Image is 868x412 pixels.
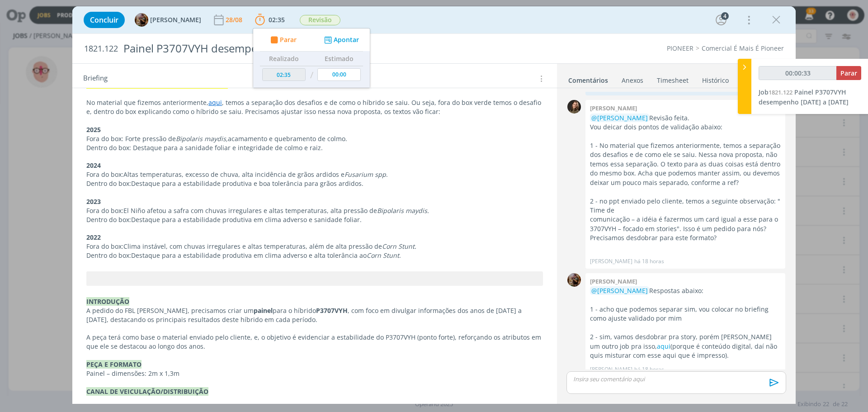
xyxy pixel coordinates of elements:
[308,66,316,85] td: /
[269,15,285,24] span: 02:35
[254,306,273,315] strong: painel
[567,273,581,287] img: A
[714,13,728,27] button: 4
[567,100,581,114] img: J
[86,161,101,170] strong: 2024
[721,12,729,20] div: 4
[253,28,370,88] ul: 02:35
[226,17,244,23] div: 28/08
[590,215,781,242] p: comunicação – a idéia é fazermos um card igual a esse para o 3707VYH – focado em stories". Isso é...
[86,179,543,188] p: Destaque para a estabilidade produtiva e boa tolerância para grãos ardidos.​
[667,44,693,52] a: PIONEER
[86,170,123,179] span: Fora do box:
[86,233,101,242] strong: 2022
[86,143,543,152] p: Dentro do box: Destaque para a sanidade foliar e integridade de colmo e raiz.
[86,297,129,306] strong: INTRODUÇÃO
[702,72,729,85] a: Histórico
[299,14,341,26] button: Revisão
[86,179,131,188] span: Dentro do box:
[86,215,131,224] span: Dentro do box:
[268,35,297,45] button: Parar
[83,73,108,85] span: Briefing
[86,125,101,134] strong: 2025
[590,286,781,295] p: Respostas abaixo:
[590,257,632,265] p: [PERSON_NAME]
[260,52,308,66] th: Realizado
[120,38,489,60] div: Painel P3707VYH desempenho [DATE] a [DATE]
[150,17,201,23] span: [PERSON_NAME]
[836,66,861,80] button: Parar
[86,387,208,396] strong: CANAL DE VEICULAÇÃO/DISTRIBUIÇÃO
[86,242,123,251] span: Fora do box:
[367,251,399,260] em: Corn Stunt
[634,257,664,265] span: há 18 horas
[86,333,543,351] p: A peça terá como base o material enviado pelo cliente, e, o objetivo é evidenciar a estabilidade ...
[253,13,287,27] button: 02:35
[86,306,543,324] p: A pedido do FBL [PERSON_NAME], precisamos criar um para o híbrido , com foco em divulgar informaç...
[590,104,637,112] b: [PERSON_NAME]
[315,52,363,66] th: Estimado
[86,170,543,179] p: Altas temperaturas, excesso de chuva, alta incidência de grãos ardidos e .
[86,98,208,107] span: No material que fizemos anteriormente,
[208,98,222,107] a: aqui
[86,188,543,197] p: ​
[86,206,543,215] p: El Niño afetou a safra com chuvas irregulares e altas temperaturas, alta pressão de
[90,16,118,24] span: Concluir
[86,360,142,369] strong: PEÇA E FORMATO
[322,35,359,45] button: Apontar
[568,72,609,85] a: Comentários
[86,98,543,116] p: s textos vão ficar:
[759,88,849,106] a: Job1821.122Painel P3707VYH desempenho [DATE] a [DATE]
[591,286,648,295] span: @[PERSON_NAME]
[590,305,781,323] p: 1 - acho que podemos separar sim, vou colocar no briefing como ajuste validado por mim
[86,134,543,143] p: Fora do box: Forte pressão de acamamento e quebramento de colmo.
[377,206,429,215] em: Bipolaris maydis.
[86,215,543,224] p: Destaque para a estabilidade produtiva em clima adverso e sanidade foliar.
[759,88,849,106] span: Painel P3707VYH desempenho [DATE] a [DATE]
[656,72,689,85] a: Timesheet
[316,306,348,315] strong: P3707VYH
[590,114,781,123] p: Revisão feita.
[86,242,543,251] p: Clima instável, com chuvas irregulares e altas temperaturas, além de alta pressão de
[590,141,781,187] p: 1 - No material que fizemos anteriormente, temos a separação dos desafios e de como ele se saiu. ...
[702,44,784,52] a: Comercial É Mais É Pioneer
[590,332,781,360] p: 2 - sim, vamos desdobrar pra story, porém [PERSON_NAME] um outro job pra isso, (porque é conteúdo...
[590,197,781,215] p: 2 - no ppt enviado pelo cliente, temos a seguinte observação: " Time de
[86,224,543,233] p: ​
[72,6,796,404] div: dialog
[86,206,123,215] span: Fora do box:
[382,242,416,251] em: Corn Stunt.
[86,251,543,260] p: Destaque para a estabilidade produtiva em clima adverso e alta tolerância ao .
[135,13,148,27] img: A
[300,15,340,25] span: Revisão
[176,134,228,143] em: Bipolaris maydis,
[634,365,664,374] span: há 18 horas
[590,365,632,374] p: [PERSON_NAME]
[86,251,131,260] span: Dentro do box:
[86,197,101,206] strong: 2023
[840,69,857,77] span: Parar
[622,76,643,85] div: Anexos
[86,369,543,378] p: Painel – dimensões: 2m x 1,3m
[769,88,793,96] span: 1821.122
[344,170,386,179] em: Fusarium spp
[590,123,781,132] p: Vou deicar dois pontos de validação abaixo:
[591,114,648,122] span: @[PERSON_NAME]
[86,98,543,116] span: , temos a separação dos desafios e de como o híbrido se saiu. Ou seja, fora do box verde temos o ...
[280,37,297,43] span: Parar
[657,342,670,350] a: aqui
[86,152,543,161] p: ​
[86,396,543,405] p: Feiras e eventos.
[84,12,125,28] button: Concluir
[135,13,201,27] button: A[PERSON_NAME]
[84,44,118,54] span: 1821.122
[590,277,637,285] b: [PERSON_NAME]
